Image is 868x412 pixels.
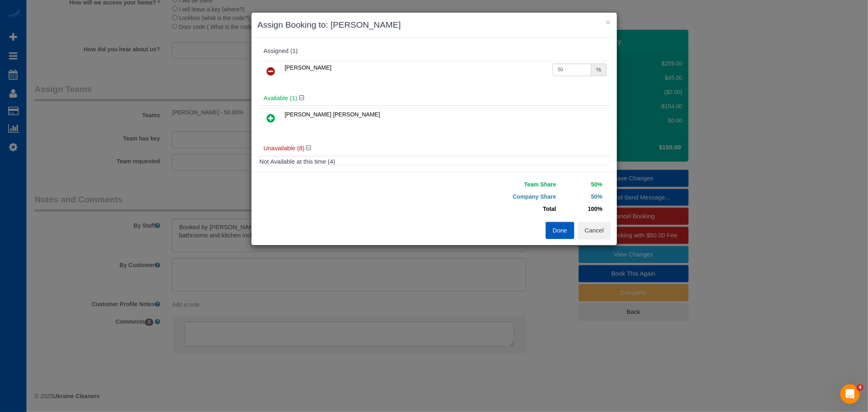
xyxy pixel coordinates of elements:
[264,95,605,102] h4: Available (1)
[558,203,605,215] td: 100%
[857,384,864,391] span: 4
[264,145,605,152] h4: Unavailable (8)
[591,64,606,76] div: %
[440,203,558,215] td: Total
[258,19,611,31] h3: Assign Booking to: [PERSON_NAME]
[285,111,380,118] span: [PERSON_NAME] [PERSON_NAME]
[260,158,609,165] h4: Not Available at this time (4)
[264,48,605,55] div: Assigned (1)
[285,64,332,71] span: [PERSON_NAME]
[546,222,574,239] button: Done
[440,191,558,203] td: Company Share
[578,222,611,239] button: Cancel
[558,191,605,203] td: 50%
[606,18,610,26] button: ×
[558,178,605,191] td: 50%
[840,384,860,404] iframe: Intercom live chat
[440,178,558,191] td: Team Share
